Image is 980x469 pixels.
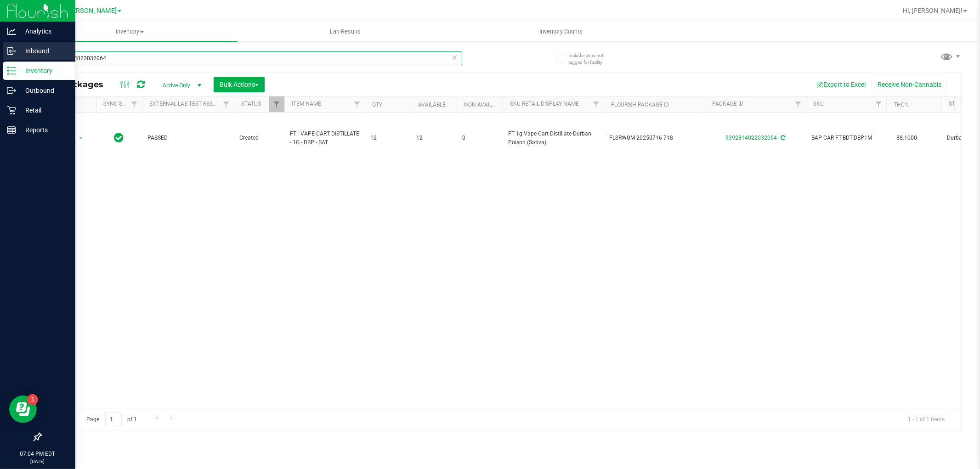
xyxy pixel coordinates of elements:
[22,22,238,41] a: Inventory
[16,85,71,96] p: Outbound
[79,412,145,426] span: Page of 1
[269,96,284,112] a: Filter
[16,45,71,57] p: Inbound
[16,105,71,116] p: Retail
[611,102,669,108] a: Flourish Package ID
[510,101,579,107] a: Sku Retail Display Name
[568,52,614,66] span: Include items not tagged for facility
[589,96,604,112] a: Filter
[27,394,38,405] iframe: Resource center unread badge
[452,51,458,63] span: Clear
[16,124,71,136] p: Reports
[609,134,699,142] span: FLSRWGM-20250716-718
[16,26,71,37] p: Analytics
[871,96,886,112] a: Filter
[892,131,922,145] span: 88.1000
[7,66,16,75] inline-svg: Inventory
[238,22,453,41] a: Lab Results
[241,101,261,107] a: Status
[894,102,909,108] a: THC%
[416,134,451,142] span: 12
[292,101,321,107] a: Item Name
[7,46,16,56] inline-svg: Inbound
[462,134,497,142] span: 0
[4,450,71,458] p: 07:04 PM EDT
[103,101,139,107] a: Sync Status
[214,77,265,92] button: Bulk Actions
[114,131,124,144] span: In Sync
[75,132,87,145] span: select
[712,101,743,107] a: Package ID
[147,134,228,142] span: PASSED
[149,101,221,107] a: External Lab Test Result
[810,77,872,92] button: Export to Excel
[219,96,234,112] a: Filter
[901,412,952,426] span: 1 - 1 of 1 items
[127,96,142,112] a: Filter
[464,102,505,108] a: Non-Available
[350,96,365,112] a: Filter
[508,130,598,147] span: FT 1g Vape Cart Distillate Durban Poison (Sativa)
[779,135,785,141] span: Sync from Compliance System
[811,134,881,142] span: BAP-CAR-FT-BDT-DBP1M
[4,458,71,465] p: [DATE]
[791,96,806,112] a: Filter
[813,101,824,107] a: SKU
[48,79,113,90] span: All Packages
[220,81,259,88] span: Bulk Actions
[16,65,71,76] p: Inventory
[872,77,947,92] button: Receive Non-Cannabis
[527,28,595,36] span: Inventory Counts
[7,86,16,95] inline-svg: Outbound
[66,7,117,15] span: [PERSON_NAME]
[317,28,373,36] span: Lab Results
[372,102,382,108] a: Qty
[725,135,777,141] a: 9392814022032064
[239,134,279,142] span: Created
[22,28,238,36] span: Inventory
[453,22,668,41] a: Inventory Counts
[370,134,405,142] span: 12
[7,106,16,115] inline-svg: Retail
[418,102,446,108] a: Available
[40,51,462,65] input: Search Package ID, Item Name, SKU, Lot or Part Number...
[9,396,37,423] iframe: Resource center
[7,27,16,36] inline-svg: Analytics
[7,125,16,135] inline-svg: Reports
[949,101,968,107] a: Strain
[290,130,359,147] span: FT - VAPE CART DISTILLATE - 1G - DBP - SAT
[105,412,122,426] input: 1
[903,7,963,14] span: Hi, [PERSON_NAME]!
